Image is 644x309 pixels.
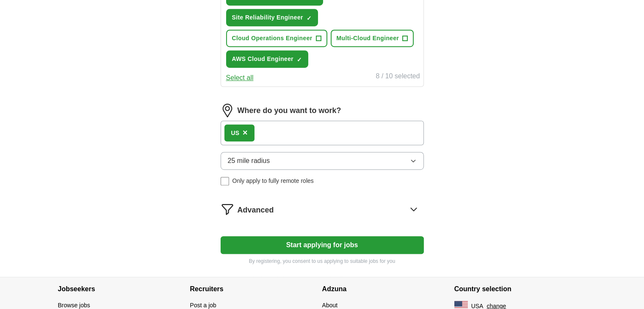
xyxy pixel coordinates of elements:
[376,71,420,83] div: 8 / 10 selected
[238,204,274,216] span: Advanced
[322,302,338,309] a: About
[307,15,312,22] span: ✓
[243,128,248,137] span: ×
[226,9,318,26] button: Site Reliability Engineer✓
[243,127,248,139] button: ×
[221,236,424,254] button: Start applying for jobs
[221,202,234,216] img: filter
[232,55,294,63] span: AWS Cloud Engineer
[221,152,424,170] button: 25 mile radius
[331,30,414,47] button: Multi-Cloud Engineer
[232,177,314,185] span: Only apply to fully remote roles
[238,105,341,116] label: Where do you want to work?
[228,156,270,166] span: 25 mile radius
[231,129,239,138] div: US
[221,104,234,117] img: location.png
[190,302,216,309] a: Post a job
[221,177,229,185] input: Only apply to fully remote roles
[454,277,586,301] h4: Country selection
[232,34,312,43] span: Cloud Operations Engineer
[232,13,303,22] span: Site Reliability Engineer
[226,73,254,83] button: Select all
[221,257,424,265] p: By registering, you consent to us applying to suitable jobs for you
[58,302,90,309] a: Browse jobs
[226,50,309,68] button: AWS Cloud Engineer✓
[337,34,399,43] span: Multi-Cloud Engineer
[226,30,327,47] button: Cloud Operations Engineer
[297,56,302,63] span: ✓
